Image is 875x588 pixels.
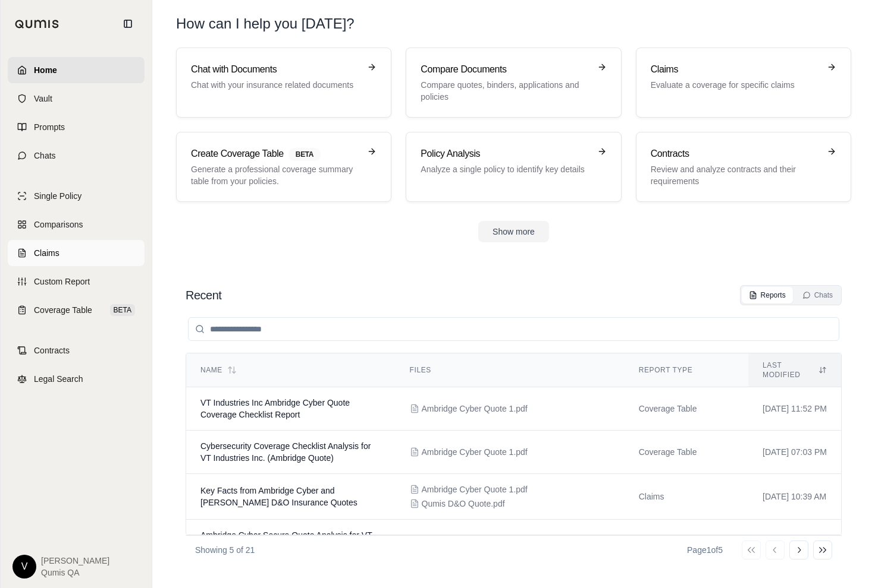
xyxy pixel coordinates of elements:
[406,132,621,202] a: Policy AnalysisAnalyze a single policy to identify key details
[651,62,820,77] h3: Claims
[651,163,820,187] p: Review and analyze contracts and their requirements
[406,48,621,118] a: Compare DocumentsCompare quotes, binders, applications and policies
[422,403,528,415] span: Ambridge Cyber Quote 1.pdf
[34,219,83,230] span: Comparisons
[625,387,748,431] td: Coverage Table
[34,344,70,356] span: Contracts
[8,240,145,266] a: Claims
[34,64,57,76] span: Home
[687,544,723,556] div: Page 1 of 5
[8,183,145,209] a: Single Policy
[15,20,59,29] img: Qumis Logo
[12,555,36,578] div: V
[421,163,589,175] p: Analyze a single policy to identify key details
[186,287,221,304] h2: Recent
[748,431,841,474] td: [DATE] 07:03 PM
[8,211,145,238] a: Comparisons
[625,353,748,387] th: Report Type
[421,147,589,161] h3: Policy Analysis
[802,290,833,300] div: Chats
[176,14,851,33] h1: How can I help you [DATE]?
[396,353,625,387] th: Files
[478,221,549,242] button: Show more
[200,365,381,375] div: Name
[422,483,528,495] span: Ambridge Cyber Quote 1.pdf
[200,398,350,419] span: VT Industries Inc Ambridge Cyber Quote Coverage Checklist Report
[200,486,357,507] span: Key Facts from Ambridge Cyber and Hudson D&O Insurance Quotes
[422,446,528,458] span: Ambridge Cyber Quote 1.pdf
[749,290,786,300] div: Reports
[651,147,820,161] h3: Contracts
[34,276,90,287] span: Custom Report
[636,48,851,118] a: ClaimsEvaluate a coverage for specific claims
[421,62,589,77] h3: Compare Documents
[8,114,145,140] a: Prompts
[795,287,840,304] button: Chats
[288,148,321,161] span: BETA
[748,520,841,563] td: [DATE] 09:49 AM
[742,287,793,304] button: Reports
[176,132,391,202] a: Create Coverage TableBETAGenerate a professional coverage summary table from your policies.
[422,498,505,510] span: Qumis D&O Quote.pdf
[200,530,372,552] span: Ambridge Cyber Secure Quote Analysis for VT Industries Inc.
[110,304,135,316] span: BETA
[195,544,255,556] p: Showing 5 of 21
[34,373,83,385] span: Legal Search
[421,79,589,103] p: Compare quotes, binders, applications and policies
[748,387,841,431] td: [DATE] 11:52 PM
[191,62,360,77] h3: Chat with Documents
[118,14,137,33] button: Collapse sidebar
[8,86,145,112] a: Vault
[191,147,360,161] h3: Create Coverage Table
[8,268,145,295] a: Custom Report
[176,48,391,118] a: Chat with DocumentsChat with your insurance related documents
[625,520,748,563] td: Single Policy Analysis
[625,431,748,474] td: Coverage Table
[651,79,820,91] p: Evaluate a coverage for specific claims
[748,474,841,520] td: [DATE] 10:39 AM
[763,361,827,380] div: Last modified
[41,555,109,567] span: [PERSON_NAME]
[34,190,81,202] span: Single Policy
[34,150,56,162] span: Chats
[200,441,371,463] span: Cybersecurity Coverage Checklist Analysis for VT Industries Inc. (Ambridge Quote)
[41,567,109,578] span: Qumis QA
[34,121,65,133] span: Prompts
[191,79,360,91] p: Chat with your insurance related documents
[636,132,851,202] a: ContractsReview and analyze contracts and their requirements
[8,366,145,392] a: Legal Search
[8,57,145,83] a: Home
[8,143,145,169] a: Chats
[34,304,92,316] span: Coverage Table
[191,163,360,187] p: Generate a professional coverage summary table from your policies.
[625,474,748,520] td: Claims
[8,337,145,363] a: Contracts
[34,93,52,105] span: Vault
[34,247,59,259] span: Claims
[8,297,145,323] a: Coverage TableBETA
